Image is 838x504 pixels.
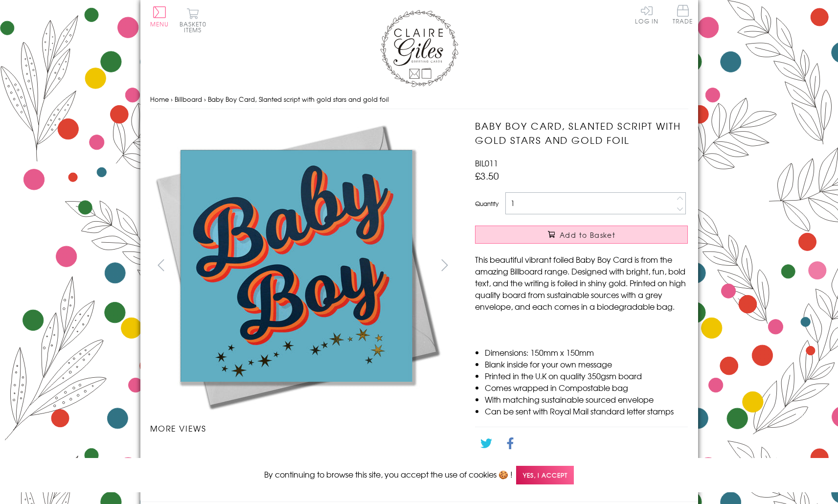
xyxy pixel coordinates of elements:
[208,94,389,104] span: Baby Boy Card, Slanted script with gold stars and gold foil
[150,6,169,27] button: Menu
[171,94,173,104] span: ›
[485,405,688,417] li: Can be sent with Royal Mail standard letter stamps
[204,94,206,104] span: ›
[184,20,206,34] span: 0 items
[150,119,444,412] img: Baby Boy Card, Slanted script with gold stars and gold foil
[303,444,379,465] li: Carousel Page 3
[635,5,658,24] a: Log In
[485,358,688,370] li: Blank inside for your own message
[379,444,455,465] li: Carousel Page 4
[516,466,574,485] span: Yes, I accept
[485,370,688,382] li: Printed in the U.K on quality 350gsm board
[380,10,458,87] img: Claire Giles Greetings Cards
[475,226,688,244] button: Add to Basket
[475,199,498,208] label: Quantity
[475,157,498,169] span: BIL011
[150,444,456,487] ul: Carousel Pagination
[175,94,202,104] a: Billboard
[150,254,172,276] button: prev
[150,422,456,434] h3: More views
[475,119,688,147] h1: Baby Boy Card, Slanted script with gold stars and gold foil
[433,254,455,276] button: next
[180,8,206,33] button: Basket0 items
[485,346,688,358] li: Dimensions: 150mm x 150mm
[150,20,169,28] span: Menu
[150,90,688,110] nav: breadcrumbs
[150,444,226,465] li: Carousel Page 1 (Current Slide)
[673,5,693,26] a: Trade
[673,5,693,24] span: Trade
[475,169,499,183] span: £3.50
[475,253,688,312] p: This beautiful vibrant foiled Baby Boy Card is from the amazing Billboard range. Designed with br...
[485,393,688,405] li: With matching sustainable sourced envelope
[226,444,303,465] li: Carousel Page 2
[150,94,169,104] a: Home
[560,230,615,240] span: Add to Basket
[485,382,688,393] li: Comes wrapped in Compostable bag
